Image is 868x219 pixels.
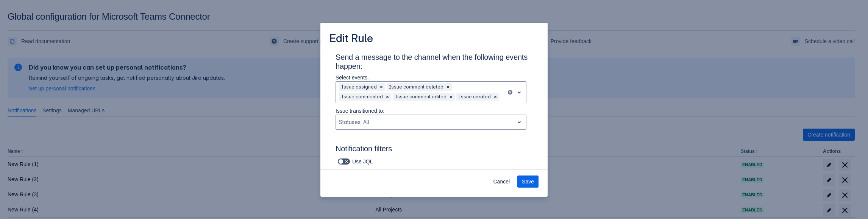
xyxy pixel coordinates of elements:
[384,94,390,100] span: Clear
[522,176,534,188] span: Save
[492,94,498,100] span: Clear
[339,93,384,101] div: Issue commented
[493,176,510,188] span: Cancel
[336,156,386,167] div: Use JQL
[444,83,452,91] div: Remove Issue comment deleted
[448,94,454,100] span: Clear
[515,88,524,97] span: open
[378,84,384,90] span: Clear
[384,93,391,101] div: Remove Issue commented
[387,83,444,91] div: Issue comment deleted
[445,84,451,90] span: Clear
[329,32,373,47] h3: Edit Rule
[378,83,385,91] div: Remove Issue assigned
[336,107,526,115] p: Issue transitioned to:
[492,93,499,101] div: Remove Issue created
[447,93,455,101] div: Remove Issue comment edited
[507,89,513,95] button: clear
[336,144,532,156] h3: Notification filters
[339,83,378,91] div: Issue assigned
[489,176,514,188] button: Cancel
[517,176,539,188] button: Save
[336,74,526,81] p: Select events.
[515,118,524,127] span: open
[336,53,532,74] h3: Send a message to the channel when the following events happen:
[393,93,447,101] div: Issue comment edited
[456,93,492,101] div: Issue created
